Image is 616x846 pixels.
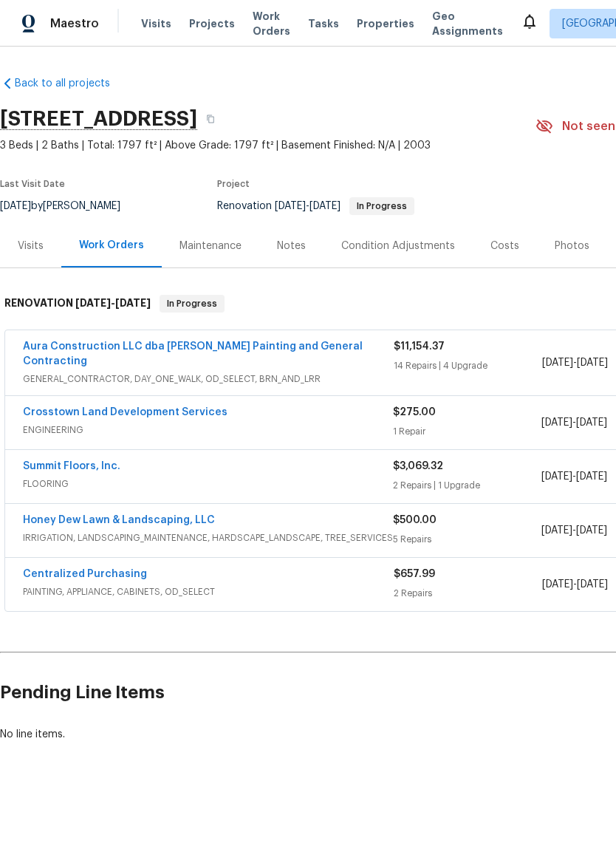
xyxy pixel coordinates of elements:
[393,461,443,471] span: $3,069.32
[542,579,573,590] span: [DATE]
[275,201,340,211] span: -
[253,9,290,38] span: Work Orders
[23,515,215,525] a: Honey Dew Lawn & Landscaping, LLC
[394,569,435,579] span: $657.99
[555,239,589,253] div: Photos
[541,523,607,538] span: -
[577,579,608,590] span: [DATE]
[23,461,120,471] a: Summit Floors, Inc.
[18,239,44,253] div: Visits
[393,532,541,547] div: 5 Repairs
[23,423,393,437] span: ENGINEERING
[576,417,607,428] span: [DATE]
[217,180,250,188] span: Project
[541,415,607,430] span: -
[75,298,111,308] span: [DATE]
[541,417,572,428] span: [DATE]
[490,239,519,253] div: Costs
[577,358,608,368] span: [DATE]
[23,477,393,491] span: FLOORING
[541,525,572,536] span: [DATE]
[541,471,572,482] span: [DATE]
[542,577,608,592] span: -
[541,469,607,484] span: -
[357,16,414,31] span: Properties
[393,478,541,493] div: 2 Repairs | 1 Upgrade
[197,106,224,132] button: Copy Address
[308,18,339,29] span: Tasks
[277,239,306,253] div: Notes
[179,239,242,253] div: Maintenance
[576,471,607,482] span: [DATE]
[394,586,542,601] div: 2 Repairs
[542,355,608,370] span: -
[23,569,147,579] a: Centralized Purchasing
[75,298,151,308] span: -
[23,341,363,366] a: Aura Construction LLC dba [PERSON_NAME] Painting and General Contracting
[23,531,393,545] span: IRRIGATION, LANDSCAPING_MAINTENANCE, HARDSCAPE_LANDSCAPE, TREE_SERVICES
[275,201,306,211] span: [DATE]
[542,358,573,368] span: [DATE]
[23,372,394,386] span: GENERAL_CONTRACTOR, DAY_ONE_WALK, OD_SELECT, BRN_AND_LRR
[50,16,99,31] span: Maestro
[432,9,503,38] span: Geo Assignments
[351,202,413,211] span: In Progress
[393,515,437,525] span: $500.00
[394,358,542,373] div: 14 Repairs | 4 Upgrade
[161,296,223,311] span: In Progress
[309,201,340,211] span: [DATE]
[23,407,227,417] a: Crosstown Land Development Services
[115,298,151,308] span: [DATE]
[394,341,445,352] span: $11,154.37
[393,424,541,439] div: 1 Repair
[23,584,394,599] span: PAINTING, APPLIANCE, CABINETS, OD_SELECT
[79,238,144,253] div: Work Orders
[141,16,171,31] span: Visits
[393,407,436,417] span: $275.00
[189,16,235,31] span: Projects
[217,201,414,211] span: Renovation
[576,525,607,536] span: [DATE]
[341,239,455,253] div: Condition Adjustments
[4,295,151,313] h6: RENOVATION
